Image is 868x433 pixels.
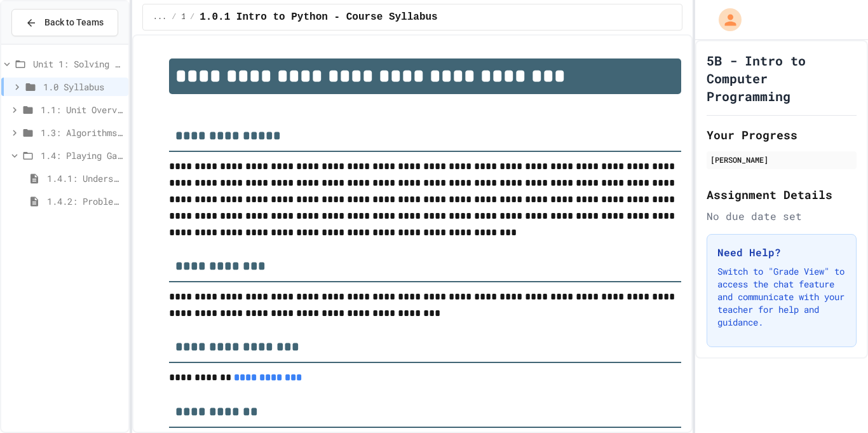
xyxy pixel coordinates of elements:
[11,9,118,36] button: Back to Teams
[44,16,104,29] span: Back to Teams
[707,186,857,203] h2: Assignment Details
[707,126,857,144] h2: Your Progress
[190,12,194,22] span: /
[172,12,176,22] span: /
[717,245,846,260] h3: Need Help?
[47,172,123,185] span: 1.4.1: Understanding Games with Flowcharts
[717,265,846,329] p: Switch to "Grade View" to access the chat feature and communicate with your teacher for help and ...
[182,12,186,22] span: 1.0 Syllabus
[705,5,745,34] div: My Account
[41,126,123,139] span: 1.3: Algorithms - from Pseudocode to Flowcharts
[41,149,123,162] span: 1.4: Playing Games
[707,52,857,105] h1: 5B - Intro to Computer Programming
[47,195,123,208] span: 1.4.2: Problem Solving Reflection
[43,80,123,93] span: 1.0 Syllabus
[200,10,437,25] span: 1.0.1 Intro to Python - Course Syllabus
[33,57,123,71] span: Unit 1: Solving Problems in Computer Science
[41,103,123,116] span: 1.1: Unit Overview
[153,12,167,22] span: ...
[707,209,857,224] div: No due date set
[710,154,853,165] div: [PERSON_NAME]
